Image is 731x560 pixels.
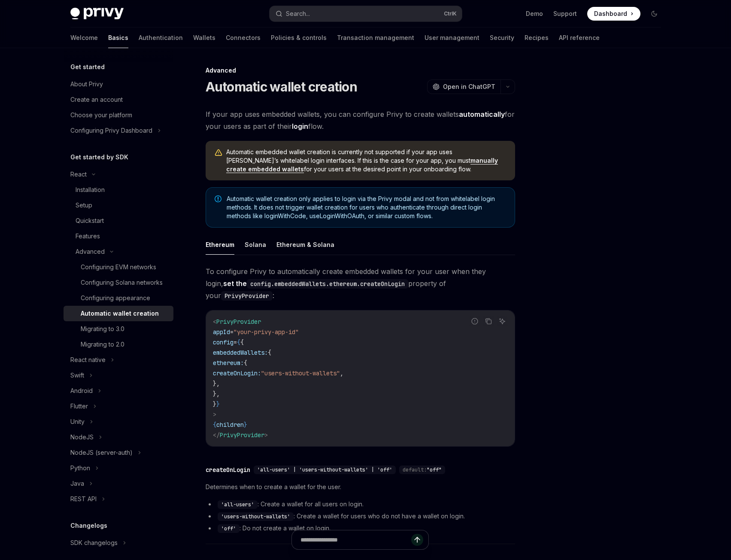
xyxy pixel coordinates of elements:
[70,370,84,380] div: Swift
[139,27,183,48] a: Authentication
[70,520,107,531] h5: Changelogs
[76,216,104,226] div: Quickstart
[81,262,156,272] div: Configuring EVM networks
[70,169,87,180] div: React
[70,110,132,120] div: Choose your platform
[213,359,244,367] span: ethereum:
[81,308,159,319] div: Automatic wallet creation
[497,316,508,327] button: Ask AI
[218,512,294,521] code: 'users-without-wallets'
[206,265,515,301] span: To configure Privy to automatically create embedded wallets for your user when they login, proper...
[587,7,640,21] a: Dashboard
[70,463,90,473] div: Python
[64,107,173,123] a: Choose your platform
[70,386,93,396] div: Android
[594,9,627,18] span: Dashboard
[337,27,414,48] a: Transaction management
[425,27,479,48] a: User management
[261,369,340,377] span: "users-without-wallets"
[403,466,427,473] span: default:
[206,108,515,132] span: If your app uses embedded wallets, you can configure Privy to create wallets for your users as pa...
[218,500,258,509] code: 'all-users'
[268,349,271,356] span: {
[213,400,216,408] span: }
[70,432,94,442] div: NodeJS
[559,27,600,48] a: API reference
[76,247,105,257] div: Advanced
[64,321,173,337] a: Migrating to 3.0
[70,538,118,548] div: SDK changelogs
[213,380,220,387] span: },
[81,277,163,288] div: Configuring Solana networks
[70,62,105,72] h5: Get started
[227,195,506,220] span: Automatic wallet creation only applies to login via the Privy modal and not from whitelabel login...
[108,27,128,48] a: Basics
[234,338,237,346] span: =
[490,27,514,48] a: Security
[245,234,266,255] button: Solana
[443,82,495,91] span: Open in ChatGPT
[247,279,408,289] code: config.embeddedWallets.ethereum.createOnLogin
[526,9,543,18] a: Demo
[70,27,98,48] a: Welcome
[276,234,334,255] button: Ethereum & Solana
[76,185,105,195] div: Installation
[213,431,220,439] span: </
[206,79,357,94] h1: Automatic wallet creation
[70,94,123,105] div: Create an account
[223,279,408,288] strong: set the
[213,328,230,336] span: appId
[220,431,264,439] span: PrivyProvider
[81,293,150,303] div: Configuring appearance
[70,494,97,504] div: REST API
[469,316,480,327] button: Report incorrect code
[81,324,124,334] div: Migrating to 3.0
[237,338,240,346] span: {
[64,92,173,107] a: Create an account
[70,355,106,365] div: React native
[244,421,247,429] span: }
[264,431,268,439] span: >
[206,499,515,509] li: : Create a wallet for all users on login.
[81,339,124,350] div: Migrating to 2.0
[64,213,173,228] a: Quickstart
[459,110,505,119] strong: automatically
[70,447,133,458] div: NodeJS (server-auth)
[64,306,173,321] a: Automatic wallet creation
[234,328,299,336] span: "your-privy-app-id"
[216,421,244,429] span: children
[216,400,220,408] span: }
[226,148,507,173] span: Automatic embedded wallet creation is currently not supported if your app uses [PERSON_NAME]’s wh...
[213,421,216,429] span: {
[216,318,261,326] span: PrivyProvider
[213,338,234,346] span: config
[427,466,442,473] span: "off"
[340,369,343,377] span: ,
[206,234,234,255] button: Ethereum
[70,417,85,427] div: Unity
[70,401,88,411] div: Flutter
[240,338,244,346] span: {
[286,9,310,19] div: Search...
[64,198,173,213] a: Setup
[213,349,268,356] span: embeddedWallets:
[214,149,223,157] svg: Warning
[213,411,216,418] span: >
[257,466,392,473] span: 'all-users' | 'users-without-wallets' | 'off'
[193,27,215,48] a: Wallets
[64,76,173,92] a: About Privy
[64,228,173,244] a: Features
[411,534,423,546] button: Send message
[76,200,92,210] div: Setup
[270,6,462,21] button: Search...CtrlK
[64,259,173,275] a: Configuring EVM networks
[221,291,273,301] code: PrivyProvider
[70,152,128,162] h5: Get started by SDK
[213,390,220,398] span: },
[70,125,152,136] div: Configuring Privy Dashboard
[64,182,173,198] a: Installation
[553,9,577,18] a: Support
[244,359,247,367] span: {
[206,511,515,521] li: : Create a wallet for users who do not have a wallet on login.
[444,10,457,17] span: Ctrl K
